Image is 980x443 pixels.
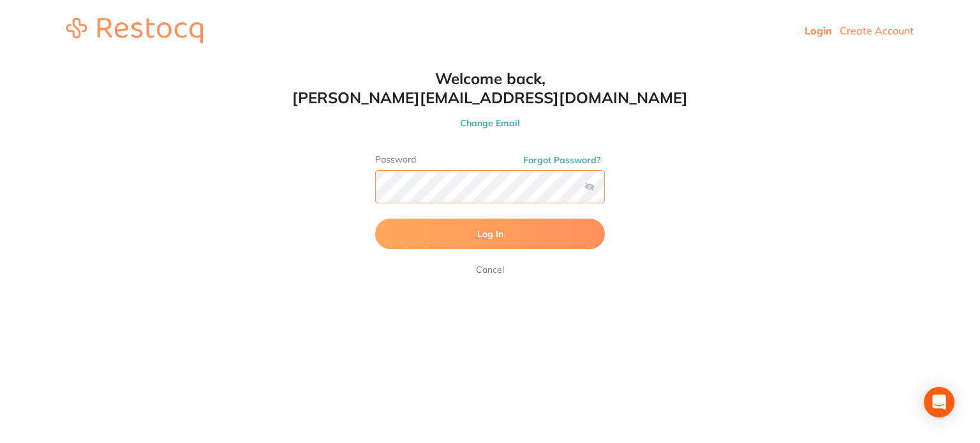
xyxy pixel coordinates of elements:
button: Log In [375,219,605,249]
img: restocq_logo.svg [66,18,203,43]
a: Login [805,24,832,37]
label: Password [375,154,605,165]
a: Create Account [840,24,914,37]
a: Cancel [473,262,507,277]
span: Log In [477,228,503,240]
div: Open Intercom Messenger [924,387,954,418]
button: Forgot Password? [519,154,605,166]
